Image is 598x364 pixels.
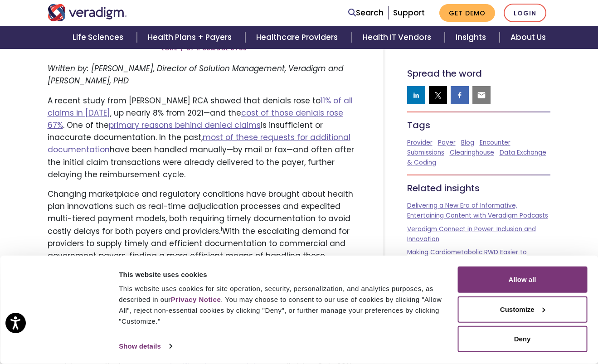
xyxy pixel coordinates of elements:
a: Payer [438,138,456,147]
a: Privacy Notice [171,296,221,303]
a: Insights [445,26,500,49]
div: This website uses cookies [119,269,447,280]
a: Health Plans + Payers [137,26,245,49]
p: Changing marketplace and regulatory conditions have brought about health plan innovations such as... [48,188,361,274]
a: 11% of all claims in [DATE] [48,95,353,118]
a: Life Sciences [62,26,137,49]
a: Making Cardiometabolic RWD Easier to Explore: Veradigm Joins Datavant Connect [407,248,540,267]
button: Deny [457,326,587,352]
a: Delivering a New Era of Informative, Entertaining Content with Veradigm Podcasts [407,201,548,220]
a: Support [393,7,425,18]
a: About Us [500,26,557,49]
button: Customize [457,296,587,322]
sup: 1 [220,225,222,233]
a: Provider [407,138,433,147]
img: email sharing button [477,91,486,100]
img: twitter sharing button [433,91,442,100]
img: Veradigm logo [48,4,127,21]
a: Encounter Submissions [407,138,510,157]
button: Allow all [457,267,587,293]
a: Veradigm Connect in Power: Inclusion and Innovation [407,225,536,243]
a: Blog [461,138,474,147]
a: Search [348,7,384,19]
a: Show details [119,340,171,353]
em: Written by: [PERSON_NAME], Director of Solution Management, Veradigm and [PERSON_NAME], PHD [48,63,343,86]
p: A recent study from [PERSON_NAME] RCA showed that denials rose to , up nearly 8% from 2021—and th... [48,95,361,181]
a: Login [504,4,546,22]
a: Data Exchange & Coding [407,148,546,167]
div: This website uses cookies for site operation, security, personalization, and analytics purposes, ... [119,283,447,327]
a: Clearinghouse [450,148,494,157]
img: facebook sharing button [455,91,464,100]
h5: Tags [407,120,551,131]
img: linkedin sharing button [412,91,421,100]
h5: Spread the word [407,68,551,79]
a: Healthcare Providers [245,26,351,49]
a: Health IT Vendors [352,26,445,49]
a: Get Demo [439,4,495,22]
a: primary reasons behind denied claims [109,120,261,131]
h5: Related insights [407,183,551,194]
